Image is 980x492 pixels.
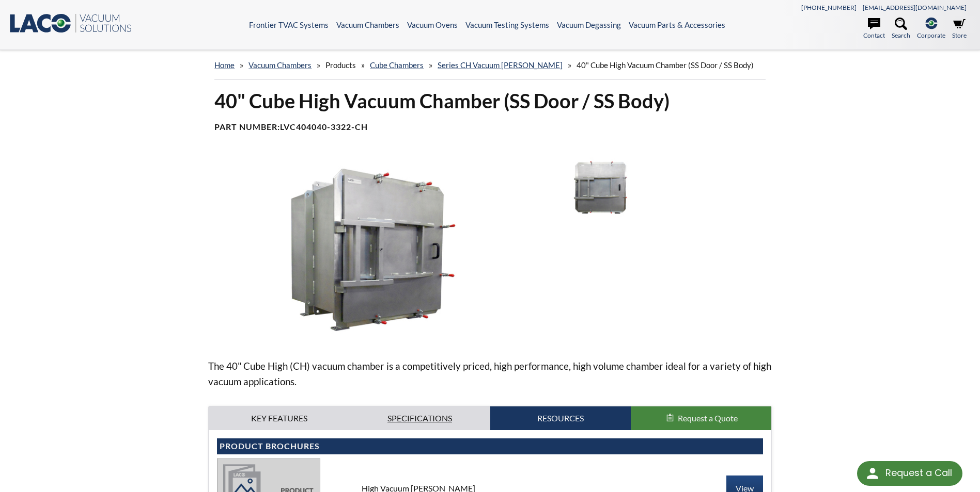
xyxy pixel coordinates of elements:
[863,18,885,40] a: Contact
[678,413,738,423] span: Request a Quote
[370,60,424,70] a: Cube Chambers
[465,20,549,29] a: Vacuum Testing Systems
[547,157,654,218] img: LVC404040-3322-CH Vacuum Chamber Aluminum Door SS Body, front view
[801,4,857,11] a: [PHONE_NUMBER]
[280,122,368,132] b: LVC404040-3322-CH
[336,20,399,29] a: Vacuum Chambers
[857,461,962,486] div: Request a Call
[248,60,312,70] a: Vacuum Chambers
[208,157,538,342] img: LVC404040-3322-CH Cube Vacuum Chamber angle view
[214,51,765,80] div: » » » » »
[208,358,771,389] p: The 40" Cube High (CH) vacuum chamber is a competitively priced, high performance, high volume ch...
[892,18,910,40] a: Search
[577,60,754,70] span: 40" Cube High Vacuum Chamber (SS Door / SS Body)
[864,465,881,482] img: round button
[557,20,621,29] a: Vacuum Degassing
[952,18,967,40] a: Store
[885,461,952,485] div: Request a Call
[214,60,235,70] a: home
[349,406,490,430] a: Specifications
[438,60,563,70] a: Series CH Vacuum [PERSON_NAME]
[631,406,771,430] button: Request a Quote
[214,122,765,133] h4: Part Number:
[249,20,329,29] a: Frontier TVAC Systems
[214,88,765,113] h1: 40" Cube High Vacuum Chamber (SS Door / SS Body)
[220,441,760,452] h4: Product Brochures
[209,406,349,430] a: Key Features
[490,406,631,430] a: Resources
[917,30,945,40] span: Corporate
[407,20,458,29] a: Vacuum Ovens
[629,20,725,29] a: Vacuum Parts & Accessories
[325,60,356,70] span: Products
[863,4,967,11] a: [EMAIL_ADDRESS][DOMAIN_NAME]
